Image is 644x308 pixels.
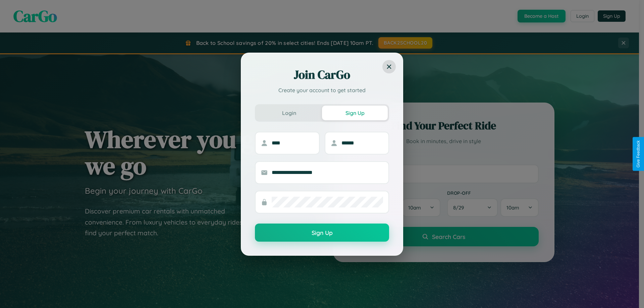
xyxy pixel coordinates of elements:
h2: Join CarGo [255,67,389,83]
button: Sign Up [255,224,389,242]
button: Login [256,106,322,120]
button: Sign Up [322,106,388,120]
p: Create your account to get started [255,86,389,94]
div: Give Feedback [636,140,641,168]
